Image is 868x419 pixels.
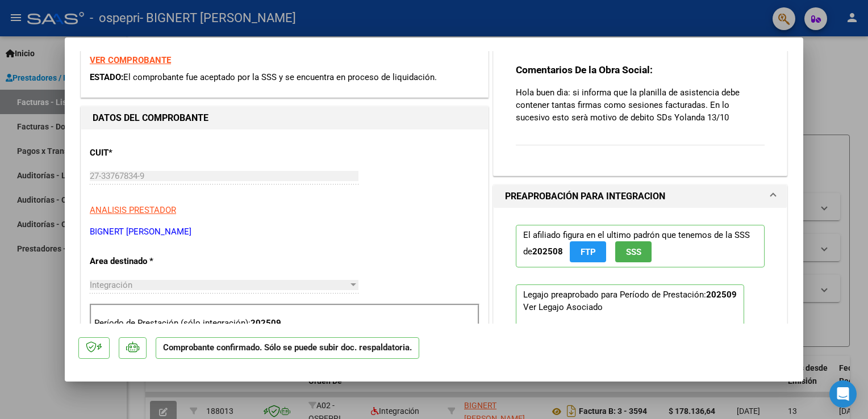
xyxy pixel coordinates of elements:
p: CUIT [90,146,207,160]
span: FTP [581,247,596,257]
button: SSS [615,241,652,262]
p: Area destinado * [90,255,207,268]
p: Legajo preaprobado para Período de Prestación: [516,284,744,393]
span: SSS [626,247,641,257]
mat-expansion-panel-header: PREAPROBACIÓN PARA INTEGRACION [494,185,787,208]
p: El afiliado figura en el ultimo padrón que tenemos de la SSS de [516,225,765,267]
span: ESTADO: [90,72,123,82]
div: Ver Legajo Asociado [523,301,603,313]
div: Open Intercom Messenger [829,380,857,408]
p: Hola buen dìa: si informa que la planilla de asistencia debe contener tantas firmas como sesiones... [516,86,765,124]
strong: DATOS DEL COMPROBANTE [93,112,208,123]
h1: PREAPROBACIÓN PARA INTEGRACION [505,190,665,203]
p: Comprobante confirmado. Sólo se puede subir doc. respaldatoria. [156,337,419,359]
p: Período de Prestación (sólo integración): [94,317,475,330]
button: FTP [570,241,606,262]
span: Integración [90,280,132,290]
span: El comprobante fue aceptado por la SSS y se encuentra en proceso de liquidación. [123,72,437,82]
strong: 202508 [532,246,563,257]
a: VER COMPROBANTE [90,55,171,65]
strong: Comentarios De la Obra Social: [516,64,653,76]
strong: 202509 [706,290,737,300]
div: COMENTARIOS [494,45,787,175]
p: BIGNERT [PERSON_NAME] [90,225,479,238]
span: ANALISIS PRESTADOR [90,205,176,215]
strong: 202509 [251,318,281,328]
